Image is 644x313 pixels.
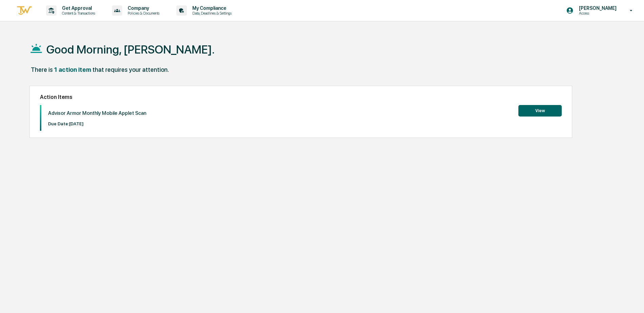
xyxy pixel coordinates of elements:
h1: Good Morning, [PERSON_NAME]. [46,43,215,56]
p: Advisor Armor Monthly Mobile Applet Scan [48,110,146,116]
p: Access [574,11,620,16]
p: Policies & Documents [122,11,163,16]
div: that requires your attention. [92,66,169,73]
p: Company [122,5,163,11]
button: View [518,105,562,117]
a: View [518,107,562,113]
div: 1 action item [54,66,91,73]
p: Data, Deadlines & Settings [187,11,235,16]
p: [PERSON_NAME] [574,5,620,11]
p: My Compliance [187,5,235,11]
p: Due Date: [DATE] [48,121,146,126]
div: There is [31,66,53,73]
p: Get Approval [57,5,99,11]
img: logo [16,5,33,16]
p: Content & Transactions [57,11,99,16]
h2: Action Items [40,94,562,100]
